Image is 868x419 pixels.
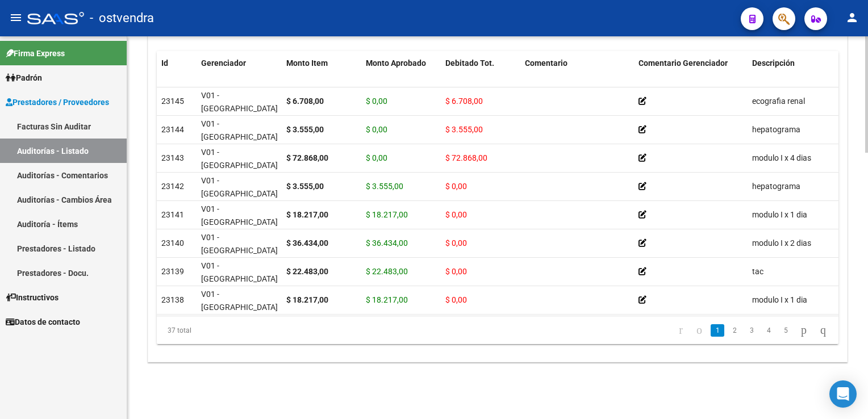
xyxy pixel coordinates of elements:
li: page 5 [777,321,794,340]
span: $ 0,00 [366,97,387,106]
span: $ 0,00 [445,238,467,248]
div: 37 total [157,316,291,345]
span: 23139 [161,267,184,276]
a: 3 [745,324,758,337]
span: 23138 [161,295,184,304]
span: Id [161,58,168,68]
li: page 4 [760,321,777,340]
span: Datos de contacto [6,316,80,328]
li: page 3 [743,321,760,340]
div: Open Intercom Messenger [829,380,857,408]
span: Monto Item [286,58,328,68]
a: go to last page [815,324,831,337]
span: Monto Aprobado [366,58,426,68]
datatable-header-cell: Debitado Tot. [441,51,520,101]
a: go to next page [796,324,812,337]
datatable-header-cell: Id [157,51,197,101]
span: $ 18.217,00 [366,295,408,304]
li: page 1 [709,321,726,340]
span: V01 - [GEOGRAPHIC_DATA] [201,176,278,198]
span: $ 0,00 [445,210,467,219]
span: V01 - [GEOGRAPHIC_DATA] [201,204,278,227]
mat-icon: person [845,11,859,24]
span: Comentario [525,58,567,68]
a: go to first page [674,324,688,337]
strong: $ 6.708,00 [286,97,324,106]
strong: $ 3.555,00 [286,125,324,134]
span: tac [752,267,763,276]
span: 23145 [161,97,184,106]
span: modulo I x 2 dias [752,238,811,248]
span: $ 6.708,00 [445,97,483,106]
span: Prestadores / Proveedores [6,96,109,108]
datatable-header-cell: Monto Item [282,51,361,101]
span: $ 36.434,00 [366,238,408,248]
a: go to previous page [691,324,707,337]
span: hepatograma [752,125,800,134]
span: $ 0,00 [366,125,387,134]
a: 4 [762,324,775,337]
span: Padrón [6,72,42,84]
strong: $ 18.217,00 [286,210,328,219]
strong: $ 22.483,00 [286,267,328,276]
span: Gerenciador [201,58,246,68]
span: 23141 [161,210,184,219]
span: 23142 [161,182,184,191]
span: V01 - [GEOGRAPHIC_DATA] [201,148,278,170]
li: page 2 [726,321,743,340]
datatable-header-cell: Descripción [748,51,861,101]
span: hepatograma [752,182,800,191]
span: $ 22.483,00 [366,267,408,276]
span: 23144 [161,125,184,134]
span: 23140 [161,238,184,248]
span: $ 0,00 [445,295,467,304]
span: $ 0,00 [445,182,467,191]
span: Comentario Gerenciador [639,58,728,68]
span: Descripción [752,58,795,68]
span: Firma Express [6,47,65,60]
span: V01 - [GEOGRAPHIC_DATA] [201,290,278,312]
span: ecografia renal [752,97,805,106]
mat-icon: menu [9,11,23,24]
span: $ 18.217,00 [366,210,408,219]
strong: $ 18.217,00 [286,295,328,304]
span: modulo I x 1 dia [752,295,807,304]
span: $ 3.555,00 [445,125,483,134]
datatable-header-cell: Comentario Gerenciador [634,51,748,101]
span: $ 3.555,00 [366,182,403,191]
span: modulo I x 1 dia [752,210,807,219]
datatable-header-cell: Comentario [520,51,634,101]
span: Instructivos [6,291,59,304]
span: 23143 [161,153,184,162]
span: - ostvendra [90,6,154,31]
span: Debitado Tot. [445,58,494,68]
span: V01 - [GEOGRAPHIC_DATA] [201,91,278,113]
span: V01 - [GEOGRAPHIC_DATA] [201,233,278,255]
a: 5 [779,324,792,337]
a: 1 [711,324,724,337]
datatable-header-cell: Monto Aprobado [361,51,441,101]
span: $ 0,00 [366,153,387,162]
span: V01 - [GEOGRAPHIC_DATA] [201,261,278,283]
span: modulo I x 4 dias [752,153,811,162]
strong: $ 3.555,00 [286,182,324,191]
span: $ 0,00 [445,267,467,276]
datatable-header-cell: Gerenciador [197,51,282,101]
span: V01 - [GEOGRAPHIC_DATA] [201,119,278,141]
span: $ 72.868,00 [445,153,487,162]
strong: $ 36.434,00 [286,238,328,248]
a: 2 [728,324,741,337]
strong: $ 72.868,00 [286,153,328,162]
